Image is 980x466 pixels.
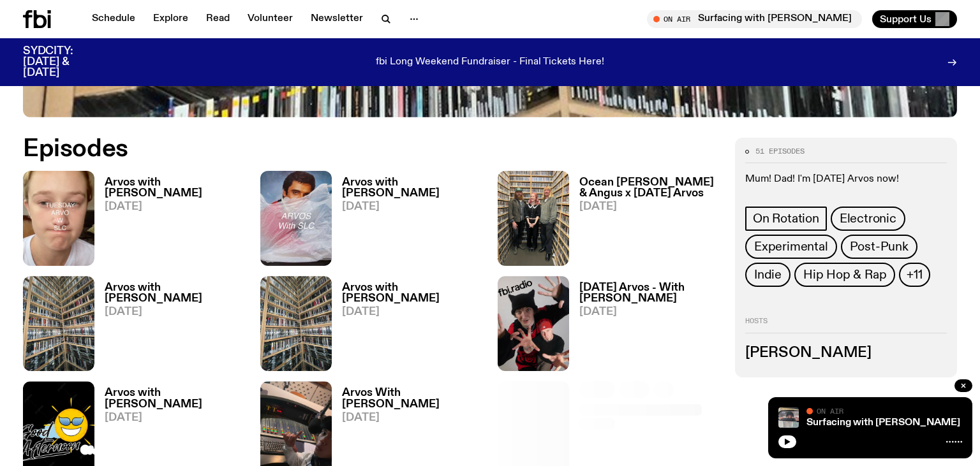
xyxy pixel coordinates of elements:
h3: Arvos with [PERSON_NAME] [105,177,245,199]
span: [DATE] [105,412,245,423]
a: [DATE] Arvos - With [PERSON_NAME][DATE] [569,282,720,371]
img: A corner shot of the fbi music library [23,276,94,371]
a: Schedule [84,10,143,28]
button: Support Us [872,10,957,28]
p: Mum! Dad! I'm [DATE] Arvos now! [745,173,947,186]
span: [DATE] [579,307,720,317]
img: A corner shot of the fbi music library [260,276,332,371]
span: Experimental [754,240,828,254]
span: Hip Hop & Rap [803,268,886,282]
span: [DATE] [579,201,720,212]
h3: Arvos with [PERSON_NAME] [105,282,245,304]
a: Read [198,10,237,28]
a: Arvos with [PERSON_NAME][DATE] [332,177,482,266]
h3: Arvos with [PERSON_NAME] [105,388,245,409]
a: Ocean [PERSON_NAME] & Angus x [DATE] Arvos[DATE] [569,177,720,266]
span: Support Us [880,13,932,25]
span: [DATE] [342,201,482,212]
span: [DATE] [342,307,482,317]
span: Electronic [840,212,896,226]
a: Explore [145,10,196,28]
h3: Ocean [PERSON_NAME] & Angus x [DATE] Arvos [579,177,720,199]
span: Post-Punk [850,240,909,254]
a: Electronic [831,207,905,231]
span: [DATE] [342,412,482,423]
span: On Rotation [753,212,819,226]
a: Post-Punk [841,235,917,259]
h3: Arvos with [PERSON_NAME] [342,177,482,199]
button: +11 [899,263,930,287]
span: +11 [907,268,922,282]
h3: [PERSON_NAME] [745,346,947,360]
a: Surfacing with [PERSON_NAME] [806,418,960,428]
h2: Episodes [23,138,641,161]
a: Indie [745,263,791,287]
p: fbi Long Weekend Fundraiser - Final Tickets Here! [376,57,604,68]
span: On Air [817,407,843,415]
button: On AirSurfacing with [PERSON_NAME] [647,10,862,28]
a: Hip Hop & Rap [794,263,895,287]
span: 51 episodes [755,148,805,155]
h3: Arvos with [PERSON_NAME] [342,282,482,304]
a: Experimental [745,235,837,259]
span: [DATE] [105,201,245,212]
a: Volunteer [240,10,301,28]
span: Indie [754,268,782,282]
a: Arvos with [PERSON_NAME][DATE] [332,282,482,371]
a: On Rotation [745,207,827,231]
a: Arvos with [PERSON_NAME][DATE] [94,177,245,266]
h3: [DATE] Arvos - With [PERSON_NAME] [579,282,720,304]
a: Arvos with [PERSON_NAME][DATE] [94,282,245,371]
span: [DATE] [105,307,245,317]
h2: Hosts [745,317,947,333]
h3: Arvos With [PERSON_NAME] [342,388,482,409]
h3: SYDCITY: [DATE] & [DATE] [23,46,105,78]
a: Newsletter [303,10,371,28]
